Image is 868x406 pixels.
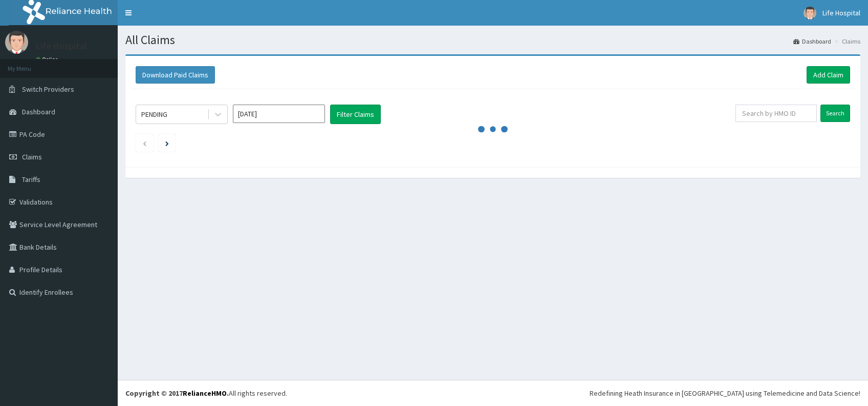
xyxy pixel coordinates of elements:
a: Add Claim [807,66,850,84]
img: User Image [804,7,816,19]
svg: audio-loading [478,114,508,145]
footer: All rights reserved. [118,380,868,406]
span: Switch Providers [22,85,74,94]
strong: Copyright © 2017 . [125,389,229,398]
div: Redefining Heath Insurance in [GEOGRAPHIC_DATA] using Telemedicine and Data Science! [590,388,860,398]
img: User Image [5,31,28,54]
span: Tariffs [22,175,40,184]
input: Select Month and Year [233,105,325,123]
button: Filter Claims [330,105,381,124]
input: Search [820,105,850,122]
span: Dashboard [22,107,55,116]
a: Online [36,56,60,63]
h1: All Claims [125,33,860,47]
a: RelianceHMO [183,389,227,398]
input: Search by HMO ID [735,105,817,122]
span: Claims [22,152,42,161]
a: Previous page [142,138,147,148]
button: Download Paid Claims [136,66,215,84]
div: PENDING [141,109,167,119]
p: Life Hospital [36,42,87,51]
a: Next page [165,138,169,148]
a: Dashboard [793,37,831,46]
li: Claims [832,37,860,46]
span: Life Hospital [822,8,860,17]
